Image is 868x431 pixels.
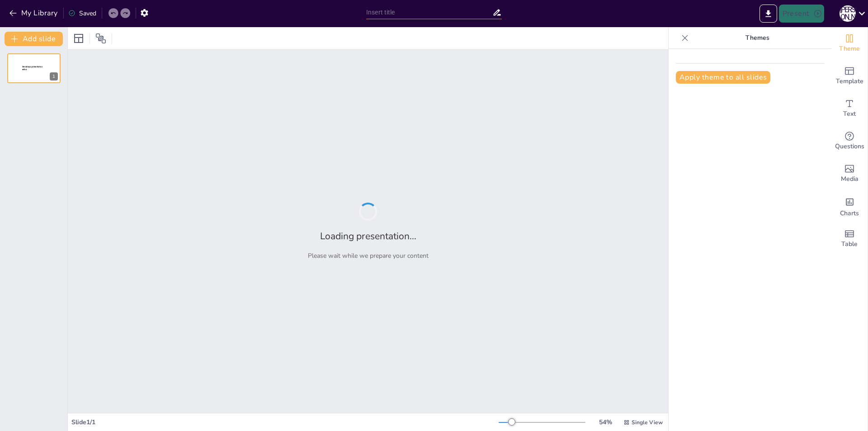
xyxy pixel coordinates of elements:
div: 1 [50,72,58,81]
button: Apply theme to all slides [676,71,770,84]
span: Single View [632,419,663,426]
div: Sendsteps presentation editor1 [7,53,61,83]
span: Media [841,174,859,184]
p: Themes [692,27,822,49]
div: Add ready made slides [831,60,868,92]
button: Add slide [5,32,63,46]
div: Add charts and graphs [831,190,868,223]
button: Export to PowerPoint [759,5,777,23]
span: Text [843,109,856,119]
div: Saved [68,9,96,18]
div: Change the overall theme [831,27,868,60]
span: Theme [839,44,860,54]
h2: Loading presentation... [320,230,416,242]
span: Position [95,33,106,44]
div: Slide 1 / 1 [71,418,499,426]
span: Sendsteps presentation editor [22,66,42,71]
div: Add a table [831,223,868,255]
div: Я [PERSON_NAME] [840,5,856,22]
div: Layout [71,31,86,46]
button: Я [PERSON_NAME] [840,5,856,23]
div: Add images, graphics, shapes or video [831,157,868,190]
div: Get real-time input from your audience [831,125,868,157]
div: 54 % [594,418,616,426]
span: Table [841,239,858,249]
button: Present [779,5,824,23]
p: Please wait while we prepare your content [308,251,429,260]
span: Template [836,76,863,86]
button: My Library [7,6,61,20]
input: Insert title [366,6,492,19]
div: Add text boxes [831,92,868,125]
span: Charts [840,208,859,218]
span: Questions [835,142,864,152]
